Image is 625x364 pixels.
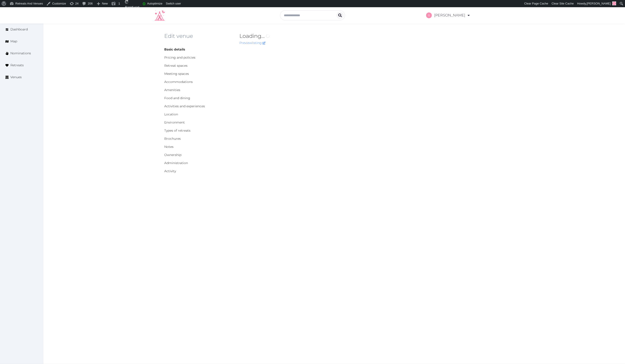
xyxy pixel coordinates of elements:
[524,2,548,5] span: Clear Page Cache
[164,64,187,68] a: Retreat spaces
[239,32,436,40] h2: Loading...
[118,2,120,5] span: 1
[164,72,189,76] a: Meeting spaces
[10,39,17,44] span: Map
[10,51,31,56] span: Nominations
[164,169,176,173] a: Activity
[10,27,28,32] span: Dashboard
[164,96,190,100] a: Food and dining
[10,75,22,80] span: Venues
[164,128,190,133] a: Types of retreats
[164,137,181,141] a: Brochures
[164,80,193,84] a: Accommodations
[426,9,470,22] a: [PERSON_NAME]
[164,32,232,40] h2: Edit venue
[164,120,185,124] a: Environment
[10,63,24,68] span: Retreats
[164,88,180,92] a: Amenities
[587,2,611,5] span: [PERSON_NAME]
[164,112,178,116] a: Location
[164,153,181,157] a: Ownership
[164,161,188,165] a: Administration
[164,104,205,108] a: Activities and experiences
[164,55,195,60] a: Pricing and policies
[239,41,265,45] a: Preview listing
[551,2,574,5] span: Clear Site Cache
[164,145,174,149] a: Notes
[164,47,185,51] a: Basic details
